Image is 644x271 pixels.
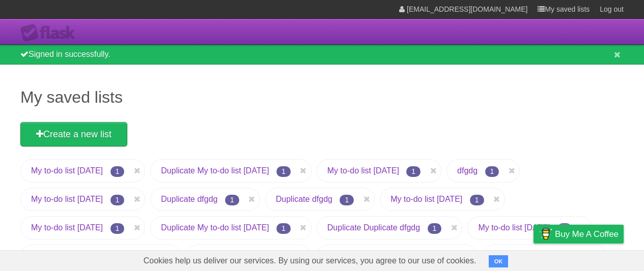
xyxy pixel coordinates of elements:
[428,223,442,234] span: 1
[485,166,499,177] span: 1
[161,166,269,175] a: Duplicate My to-do list [DATE]
[20,122,127,146] a: Create a new list
[470,195,484,205] span: 1
[276,166,291,177] span: 1
[534,225,624,244] a: Buy me a coffee
[555,225,619,243] span: Buy me a coffee
[110,223,125,234] span: 1
[31,166,103,175] a: My to-do list [DATE]
[31,223,103,232] a: My to-do list [DATE]
[390,195,462,203] a: My to-do list [DATE]
[478,223,550,232] a: My to-do list [DATE]
[276,223,291,234] span: 1
[225,195,239,205] span: 1
[276,195,332,203] a: Duplicate dfgdg
[133,251,487,271] span: Cookies help us deliver our services. By using our services, you agree to our use of cookies.
[539,225,552,243] img: Buy me a coffee
[20,24,81,42] div: Flask
[406,166,421,177] span: 1
[489,255,509,267] button: OK
[340,195,354,205] span: 1
[327,223,420,232] a: Duplicate Duplicate dfgdg
[110,195,125,205] span: 1
[161,223,269,232] a: Duplicate My to-do list [DATE]
[327,166,399,175] a: My to-do list [DATE]
[457,166,478,175] a: dfgdg
[161,195,217,203] a: Duplicate dfgdg
[557,223,572,234] span: 1
[31,195,103,203] a: My to-do list [DATE]
[110,166,125,177] span: 1
[20,85,624,109] h1: My saved lists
